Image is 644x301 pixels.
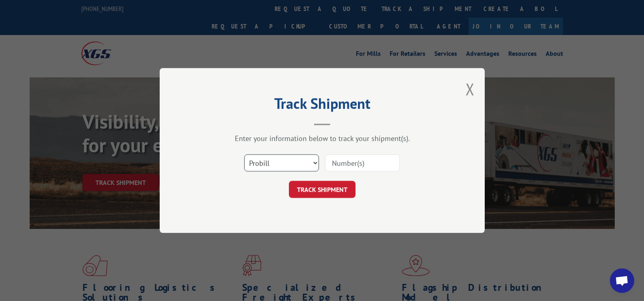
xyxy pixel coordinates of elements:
[466,78,475,100] button: Close modal
[289,181,356,198] button: TRACK SHIPMENT
[200,134,444,143] div: Enter your information below to track your shipment(s).
[610,268,634,293] div: Open chat
[200,98,444,113] h2: Track Shipment
[325,154,400,171] input: Number(s)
